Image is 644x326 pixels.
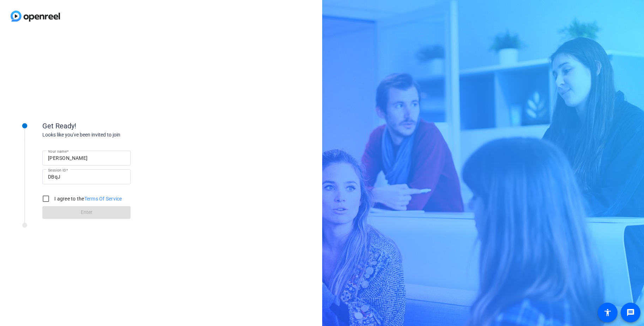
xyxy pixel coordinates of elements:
mat-icon: message [626,308,635,317]
div: Looks like you've been invited to join [42,131,183,139]
div: Get Ready! [42,121,183,131]
mat-label: Session ID [48,168,66,172]
a: Terms Of Service [84,196,122,202]
label: I agree to the [53,195,122,202]
mat-label: Your name [48,149,67,153]
mat-icon: accessibility [603,308,612,317]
